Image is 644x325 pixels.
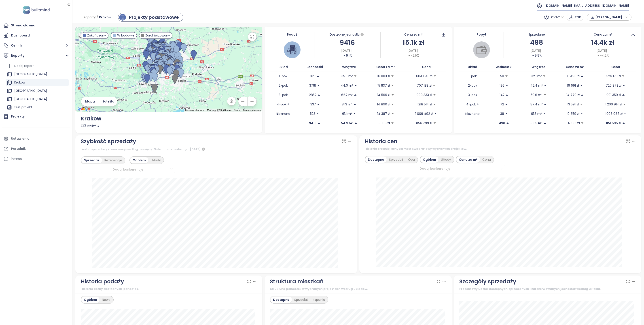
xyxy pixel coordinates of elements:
[523,63,555,71] th: Wnętrze
[309,83,316,88] p: 3781
[597,54,600,57] span: caret-down
[270,287,446,291] div: Struktura jednostek w wybranych projektach według układów.
[317,103,320,106] span: caret-up
[2,144,70,153] a: Poradniki
[271,297,292,303] div: Dostępne
[433,93,436,96] span: caret-down
[504,32,570,37] div: Sprzedane
[415,111,433,116] p: 1 006 492 zł
[543,112,546,115] span: caret-up
[580,84,583,87] span: caret-up
[567,83,579,88] p: 16 691 zł
[353,112,356,115] span: caret-up
[530,121,542,126] p: 56.5 m²
[309,92,316,97] p: 2852
[404,32,423,37] div: Cena za m²
[544,0,629,11] span: [DOMAIN_NAME][EMAIL_ADDRESS][DOMAIN_NAME]
[595,14,624,21] span: [PERSON_NAME]
[456,156,480,163] div: Cena za m²
[622,75,625,78] span: caret-down
[391,75,394,78] span: caret-down
[342,111,352,116] p: 61.1 m²
[605,102,622,107] p: 1 206 914 zł
[365,137,397,146] div: Historia cen
[505,112,508,115] span: caret-up
[486,63,522,71] th: Jednostki
[500,92,504,97] p: 142
[532,54,535,57] span: caret-up
[270,71,296,81] td: 1-pok
[354,75,357,78] span: caret-down
[580,75,584,78] span: caret-up
[459,109,486,118] td: Nieznane
[270,100,296,109] td: 4-pok +
[97,13,98,21] span: /
[6,96,69,103] div: [GEOGRAPHIC_DATA]
[555,63,595,71] th: Cena za m²
[544,103,547,106] span: caret-up
[81,137,136,146] div: Szybkość sprzedaży
[391,112,394,115] span: caret-down
[391,103,394,106] span: caret-down
[11,33,30,38] div: Dashboard
[117,33,134,38] span: W budowie
[84,13,96,21] span: Raporty
[314,32,380,37] div: Dostępne jednostki
[185,109,204,112] button: Keyboard shortcuts
[622,84,625,87] span: caret-up
[317,84,320,87] span: caret-up
[87,33,106,38] span: Zakończony
[580,112,583,115] span: caret-up
[2,154,70,163] div: Pomoc
[270,63,296,71] th: Układ
[623,103,626,106] span: caret-down
[433,103,436,106] span: caret-down
[365,63,406,71] th: Cena za m²
[506,122,509,125] span: caret-up
[408,54,411,57] span: caret-down
[102,157,125,163] div: Rezerwacje
[416,121,432,126] p: 856 799 zł
[343,53,352,58] div: 9.1%
[406,63,447,71] th: Cena
[433,122,436,125] span: caret-down
[270,90,296,100] td: 3-pok
[567,14,583,21] button: PDF
[234,109,240,111] a: Terms
[406,156,417,163] div: Oba
[81,147,352,152] div: Liczba sprzedaży i rezerwacji według miesięcy. Ostatnia aktualizacja: [DATE]
[531,92,542,97] p: 59.6 m²
[341,74,353,79] p: 35.3 m²
[459,90,486,100] td: 3-pok
[580,103,583,106] span: caret-down
[595,63,636,71] th: Cena
[14,63,34,69] div: Dodaj raport
[309,102,316,107] p: 1337
[391,93,394,96] span: caret-down
[2,31,70,40] a: Dashboard
[566,74,580,79] p: 16 490 zł
[11,156,22,162] div: Pomoc
[11,23,35,28] div: Strona główna
[566,121,580,126] p: 14 393 zł
[81,297,100,303] div: Ogółem
[459,32,503,37] div: Popyt
[500,102,504,107] p: 72
[2,21,70,30] a: Strona główna
[531,48,541,53] span: [DATE]
[606,83,621,88] p: 720 873 zł
[365,147,636,151] div: Historia średniej ceny za metr kwadratowy wybranych projektów.
[316,75,320,78] span: caret-up
[341,121,353,126] p: 54.9 m²
[14,105,32,110] div: test projekt
[292,297,311,303] div: Sprzedaż
[145,33,170,38] span: Zarchiwizowany
[544,84,547,87] span: caret-up
[500,74,504,79] p: 50
[606,92,621,97] p: 901 359 zł
[81,97,99,106] button: Mapa
[434,112,437,115] span: caret-up
[341,92,353,97] p: 62.2 m²
[417,83,432,88] p: 707 183 zł
[6,87,69,94] div: [GEOGRAPHIC_DATA]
